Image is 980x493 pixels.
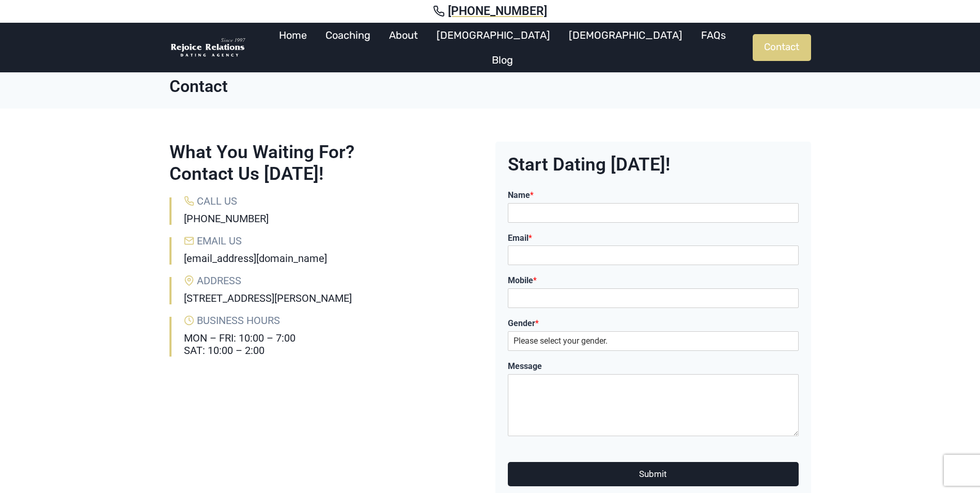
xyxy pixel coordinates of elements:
[508,154,799,176] h2: Start Dating [DATE]!
[448,4,547,19] span: [PHONE_NUMBER]
[12,4,968,19] a: [PHONE_NUMBER]
[508,190,799,201] label: Name
[270,23,316,48] a: Home
[380,23,427,48] a: About
[197,195,237,207] span: Call Us
[184,252,327,265] a: [EMAIL_ADDRESS][DOMAIN_NAME]
[508,462,799,486] button: Submit
[508,318,799,329] label: Gender
[508,361,799,372] label: Message
[184,292,485,304] h6: [STREET_ADDRESS][PERSON_NAME]
[197,314,280,327] span: Business Hours
[753,34,811,61] a: Contact
[169,76,811,96] h1: Contact
[508,275,799,286] label: Mobile
[316,23,380,48] a: Coaching
[559,23,692,48] a: [DEMOGRAPHIC_DATA]
[169,37,247,58] img: Rejoice Relations
[508,288,799,308] input: Mobile
[508,233,799,244] label: Email
[197,235,242,247] span: Email Us
[184,212,269,225] a: [PHONE_NUMBER]
[252,23,753,72] nav: Primary
[184,332,485,357] h6: MON – FRI: 10:00 – 7:00 SAT: 10:00 – 2:00
[692,23,735,48] a: FAQs
[427,23,559,48] a: [DEMOGRAPHIC_DATA]
[169,142,485,185] h2: What You Waiting For? Contact Us [DATE]!
[483,48,522,72] a: Blog
[197,274,241,287] span: Address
